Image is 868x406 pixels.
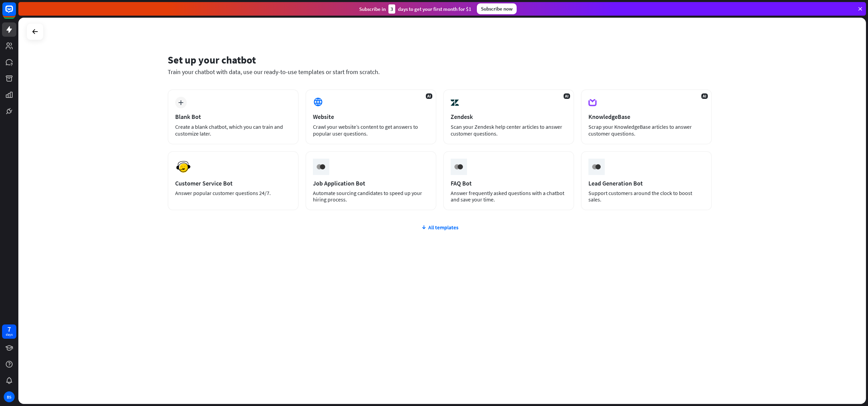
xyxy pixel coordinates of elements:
div: Support customers around the clock to boost sales. [588,190,704,203]
div: Automate sourcing candidates to speed up your hiring process. [313,190,429,203]
div: Lead Generation Bot [588,179,704,187]
img: ceee058c6cabd4f577f8.gif [314,160,327,173]
div: Train your chatbot with data, use our ready-to-use templates or start from scratch. [168,68,712,76]
div: FAQ Bot [451,179,567,187]
div: Subscribe now [477,3,517,14]
div: Customer Service Bot [175,179,291,187]
div: Subscribe in days to get your first month for $1 [359,4,471,14]
div: All templates [168,224,712,231]
img: ceee058c6cabd4f577f8.gif [590,160,603,173]
span: AI [564,93,570,99]
div: Website [313,113,429,121]
div: Scrap your KnowledgeBase articles to answer customer questions. [588,123,704,137]
div: Job Application Bot [313,179,429,187]
span: AI [426,93,432,99]
a: 7 days [2,324,16,339]
div: KnowledgeBase [588,113,704,121]
div: days [6,332,13,337]
div: Blank Bot [175,113,291,121]
div: Crawl your website’s content to get answers to popular user questions. [313,123,429,137]
div: 3 [388,4,395,14]
div: Zendesk [451,113,567,121]
div: Scan your Zendesk help center articles to answer customer questions. [451,123,567,137]
div: Answer popular customer questions 24/7. [175,190,291,196]
span: AI [701,93,708,99]
div: Answer frequently asked questions with a chatbot and save your time. [451,190,567,203]
img: ceee058c6cabd4f577f8.gif [452,160,465,173]
div: Create a blank chatbot, which you can train and customize later. [175,123,291,137]
div: BS [4,391,15,402]
i: plus [178,100,183,105]
div: Set up your chatbot [168,53,712,66]
div: 7 [7,326,11,332]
